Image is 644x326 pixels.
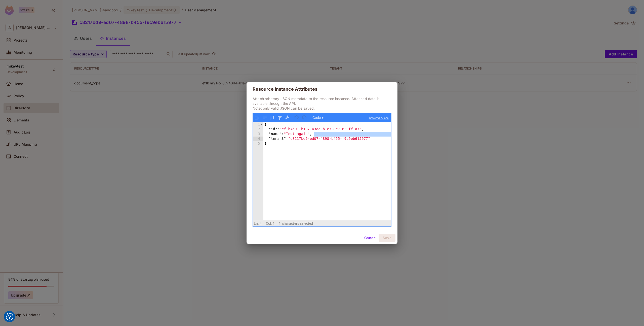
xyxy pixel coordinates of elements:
button: Repair JSON: fix quotes and escape characters, remove comments and JSONP notation, turn JavaScrip... [284,114,291,121]
span: 1 [273,221,275,225]
div: 5 [253,141,263,146]
div: 1 [253,122,263,127]
button: Redo (Ctrl+Shift+Z) [301,114,308,121]
button: Undo last action (Ctrl+Z) [294,114,300,121]
div: 4 [253,137,263,141]
a: powered by ace [367,113,391,122]
span: Col: [266,221,272,225]
button: Cancel [362,234,379,242]
div: 3 [253,132,263,137]
span: 1 [279,221,281,225]
img: Revisit consent button [6,313,13,320]
p: Attach arbitrary JSON metadata to the resource instance. Attached data is available through the A... [253,96,391,111]
span: Ln: [254,221,259,225]
button: Code ▾ [311,114,325,121]
button: Compact JSON data, remove all whitespaces (Ctrl+Shift+I) [261,114,268,121]
h2: Resource Instance Attributes [247,82,397,96]
div: 2 [253,127,263,132]
button: Consent Preferences [6,313,13,320]
span: characters selected [282,221,313,225]
button: Format JSON data, with proper indentation and line feeds (Ctrl+I) [254,114,260,121]
button: Save [379,234,395,242]
button: Filter, sort, or transform contents [276,114,283,121]
span: 4 [260,221,262,225]
button: Sort contents [269,114,275,121]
